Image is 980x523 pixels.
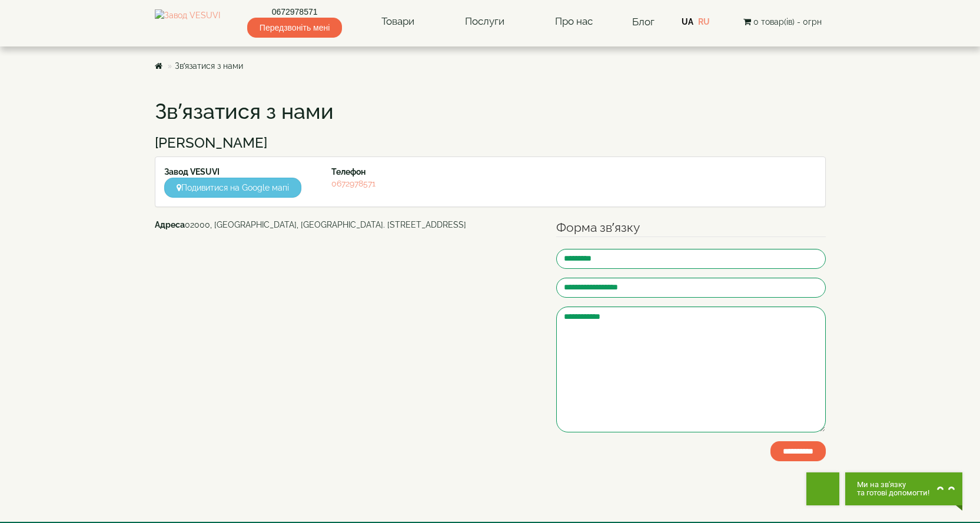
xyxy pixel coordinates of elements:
[857,489,929,497] span: та готові допомогти!
[155,219,539,231] address: 02000, [GEOGRAPHIC_DATA], [GEOGRAPHIC_DATA]. [STREET_ADDRESS]
[806,472,839,505] button: Get Call button
[164,178,301,198] a: Подивитися на Google мапі
[753,17,822,26] span: 0 товар(ів) - 0грн
[155,135,826,151] h3: [PERSON_NAME]
[543,8,604,35] a: Про нас
[845,472,962,505] button: Chat button
[247,6,342,18] a: 0672978571
[632,16,655,28] a: Блог
[155,9,220,34] img: Завод VESUVI
[740,15,825,28] button: 0 товар(ів) - 0грн
[155,220,185,229] b: Адреса
[175,61,243,71] a: Зв’язатися з нами
[164,167,220,176] strong: Завод VESUVI
[556,219,826,237] legend: Форма зв’язку
[155,100,826,124] h1: Зв’язатися з нами
[453,8,516,35] a: Послуги
[331,167,366,176] strong: Телефон
[682,17,693,26] a: UA
[247,18,342,38] span: Передзвоніть мені
[370,8,426,35] a: Товари
[698,17,710,26] a: RU
[857,481,929,489] span: Ми на зв'язку
[331,179,376,188] a: 0672978571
